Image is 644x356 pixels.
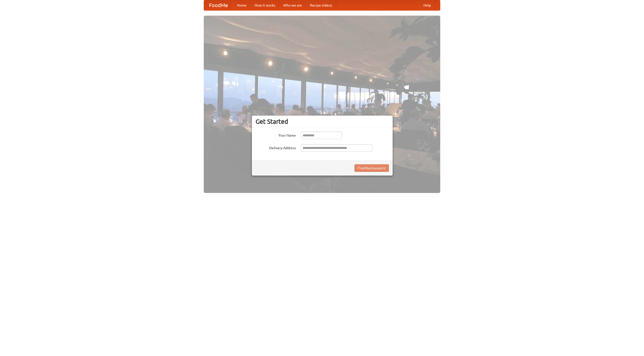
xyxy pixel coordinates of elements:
a: Recipe videos [306,0,336,10]
a: Help [419,0,435,10]
a: How it works [251,0,279,10]
a: Home [233,0,251,10]
a: Who we are [279,0,306,10]
button: Find Restaurants! [354,164,389,172]
h3: Get Started [256,118,389,125]
label: Delivery Address [256,144,296,150]
label: Your Name [256,132,296,138]
a: FoodMe [204,0,233,10]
